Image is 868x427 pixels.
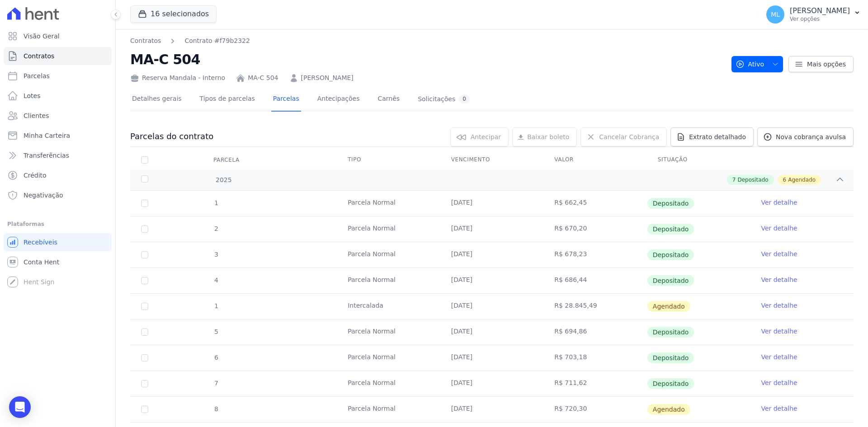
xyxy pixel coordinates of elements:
[647,301,690,312] span: Agendado
[213,199,218,206] span: 1
[647,249,694,260] span: Depositado
[130,49,724,70] h2: MA-C 504
[771,11,780,18] span: ML
[141,328,148,336] input: Só é possível selecionar pagamentos em aberto
[788,176,816,184] span: Agendado
[24,171,47,180] span: Crédito
[4,253,112,271] a: Conta Hent
[647,224,694,235] span: Depositado
[543,216,647,242] td: R$ 670,20
[807,60,846,69] span: Mais opções
[776,132,846,141] span: Nova cobrança avulsa
[790,15,850,23] p: Ver opções
[213,225,218,232] span: 2
[337,191,440,216] td: Parcela Normal
[416,88,472,112] a: Solicitações0
[213,405,218,413] span: 8
[761,378,797,387] a: Ver detalhe
[4,107,112,125] a: Clientes
[689,132,746,141] span: Extrato detalhado
[4,127,112,145] a: Minha Carteira
[440,371,544,396] td: [DATE]
[790,6,850,15] p: [PERSON_NAME]
[647,352,694,363] span: Depositado
[337,242,440,267] td: Parcela Normal
[440,216,544,242] td: [DATE]
[543,242,647,267] td: R$ 678,23
[543,371,647,396] td: R$ 711,62
[337,268,440,293] td: Parcela Normal
[418,95,470,103] div: Solicitações
[647,378,694,389] span: Depositado
[141,354,148,361] input: Só é possível selecionar pagamentos em aberto
[213,277,218,284] span: 4
[213,354,218,361] span: 6
[440,191,544,216] td: [DATE]
[543,191,647,216] td: R$ 662,45
[647,327,694,338] span: Depositado
[647,198,694,209] span: Depositado
[731,56,783,72] button: Ativo
[337,294,440,319] td: Intercalada
[141,251,148,258] input: Só é possível selecionar pagamentos em aberto
[184,36,250,46] a: Contrato #f79b2322
[24,32,60,41] span: Visão Geral
[24,91,41,100] span: Lotes
[543,319,647,345] td: R$ 694,86
[24,258,59,267] span: Conta Hent
[24,111,49,120] span: Clientes
[141,225,148,233] input: Só é possível selecionar pagamentos em aberto
[670,127,754,146] a: Extrato detalhado
[9,396,31,418] div: Open Intercom Messenger
[4,166,112,184] a: Crédito
[248,73,278,83] a: MA-C 504
[24,71,50,80] span: Parcelas
[761,198,797,207] a: Ver detalhe
[4,233,112,251] a: Recebíveis
[757,127,854,146] a: Nova cobrança avulsa
[7,219,108,230] div: Plataformas
[647,275,694,286] span: Depositado
[543,397,647,422] td: R$ 720,30
[24,131,70,140] span: Minha Carteira
[24,238,57,247] span: Recebíveis
[4,27,112,45] a: Visão Geral
[440,242,544,267] td: [DATE]
[761,301,797,310] a: Ver detalhe
[130,36,724,46] nav: Breadcrumb
[736,56,764,72] span: Ativo
[783,176,787,184] span: 6
[761,352,797,361] a: Ver detalhe
[759,2,868,27] button: ML [PERSON_NAME] Ver opções
[440,345,544,371] td: [DATE]
[141,303,148,310] input: default
[737,176,768,184] span: Depositado
[459,95,470,103] div: 0
[198,88,257,112] a: Tipos de parcelas
[647,404,690,415] span: Agendado
[440,319,544,345] td: [DATE]
[316,88,362,112] a: Antecipações
[271,88,301,112] a: Parcelas
[4,146,112,164] a: Transferências
[130,131,213,142] h3: Parcelas do contrato
[337,345,440,371] td: Parcela Normal
[213,251,218,258] span: 3
[761,249,797,258] a: Ver detalhe
[543,150,647,169] th: Valor
[337,319,440,345] td: Parcela Normal
[376,88,401,112] a: Carnês
[130,36,161,46] a: Contratos
[761,327,797,336] a: Ver detalhe
[761,404,797,413] a: Ver detalhe
[4,67,112,85] a: Parcelas
[24,52,54,61] span: Contratos
[213,328,218,335] span: 5
[337,150,440,169] th: Tipo
[761,224,797,233] a: Ver detalhe
[213,302,218,310] span: 1
[130,88,184,112] a: Detalhes gerais
[130,36,250,46] nav: Breadcrumb
[337,397,440,422] td: Parcela Normal
[440,397,544,422] td: [DATE]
